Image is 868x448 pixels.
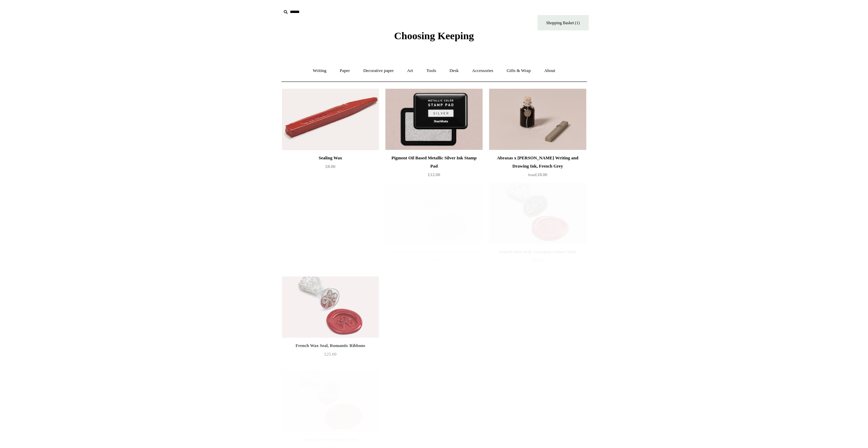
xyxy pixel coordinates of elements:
a: Abraxas x [PERSON_NAME] Writing and Drawing Ink, French Grey from£18.00 [489,154,586,182]
img: Abraxas x Steve Harrison Writing and Drawing Ink, French Grey [489,89,586,150]
div: French Wax Seal, Georgian Sedan Chair [491,248,584,256]
a: Accessories [466,62,499,80]
div: Abraxas x [PERSON_NAME] Writing and Drawing Ink, French Grey [491,154,584,170]
a: Gifts & Wrap [500,62,537,80]
a: French Wax Seal, Honey Bee French Wax Seal, Honey Bee [282,370,379,432]
a: Desk [443,62,465,80]
img: French Wax Seal, Cheshire Cat [385,183,482,244]
a: Sealing Wax Sealing Wax [282,89,379,150]
div: Pigment Oil Based Metallic Silver Ink Stamp Pad [387,154,481,170]
a: Art [401,62,419,80]
span: £25.00 [428,258,440,263]
a: Abraxas x Steve Harrison Writing and Drawing Ink, French Grey Abraxas x Steve Harrison Writing an... [489,89,586,150]
a: French Wax Seal, Cheshire Cat French Wax Seal, Cheshire Cat [385,183,482,244]
span: £25.00 [324,351,337,357]
div: French Wax Seal, Romantic Ribbons [284,342,377,350]
a: Shopping Basket (1) [538,15,589,30]
span: from [528,173,535,177]
div: French Wax Seal, [GEOGRAPHIC_DATA] Cat [387,248,481,256]
span: £8.00 [325,164,335,169]
a: French Wax Seal, Romantic Ribbons French Wax Seal, Romantic Ribbons [282,276,379,338]
img: French Wax Seal, Honey Bee [282,370,379,432]
a: French Wax Seal, Romantic Ribbons £25.00 [282,342,379,370]
a: About [538,62,561,80]
span: £18.00 [528,172,547,177]
span: £12.00 [428,172,440,177]
a: French Wax Seal, Georgian Sedan Chair French Wax Seal, Georgian Sedan Chair [489,183,586,244]
a: Writing [307,62,333,80]
a: French Wax Seal, Georgian Sedan Chair £25.00 [489,248,586,276]
a: Sealing Wax £8.00 [282,154,379,182]
div: French Wax Seal, Honey Bee [284,435,377,444]
a: Pigment Oil Based Metallic Silver Ink Stamp Pad £12.00 [385,154,482,182]
a: Pigment Oil Based Metallic Silver Ink Stamp Pad Pigment Oil Based Metallic Silver Ink Stamp Pad [385,89,482,150]
a: Choosing Keeping [394,35,474,40]
a: Decorative paper [357,62,400,80]
a: French Wax Seal, [GEOGRAPHIC_DATA] Cat £25.00 [385,248,482,276]
img: French Wax Seal, Georgian Sedan Chair [489,183,586,244]
span: Choosing Keeping [394,30,474,41]
div: Sealing Wax [284,154,377,162]
img: French Wax Seal, Romantic Ribbons [282,276,379,338]
img: Pigment Oil Based Metallic Silver Ink Stamp Pad [385,89,482,150]
img: Sealing Wax [282,89,379,150]
a: Tools [420,62,442,80]
a: Paper [334,62,356,80]
span: £25.00 [532,258,544,263]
